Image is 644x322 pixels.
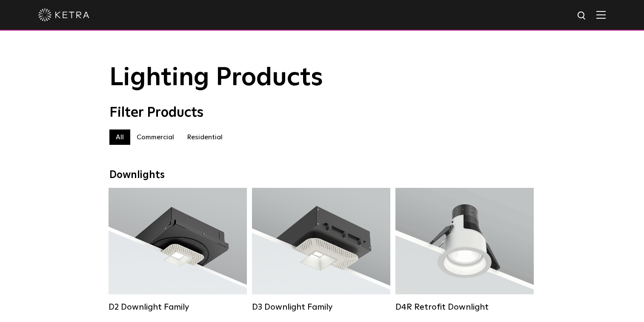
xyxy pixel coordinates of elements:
label: Residential [180,129,229,145]
label: Commercial [130,129,180,145]
img: search icon [577,11,587,21]
div: D3 Downlight Family [252,302,390,312]
div: D4R Retrofit Downlight [395,302,534,312]
a: D3 Downlight Family Lumen Output:700 / 900 / 1100Colors:White / Black / Silver / Bronze / Paintab... [252,188,390,312]
div: Filter Products [109,105,535,121]
a: D2 Downlight Family Lumen Output:1200Colors:White / Black / Gloss Black / Silver / Bronze / Silve... [109,188,247,312]
img: Hamburger%20Nav.svg [596,11,606,19]
div: D2 Downlight Family [109,302,247,312]
div: Downlights [109,169,535,181]
label: All [109,129,130,145]
span: Lighting Products [109,65,323,91]
img: ketra-logo-2019-white [38,9,89,21]
a: D4R Retrofit Downlight Lumen Output:800Colors:White / BlackBeam Angles:15° / 25° / 40° / 60°Watta... [395,188,534,312]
